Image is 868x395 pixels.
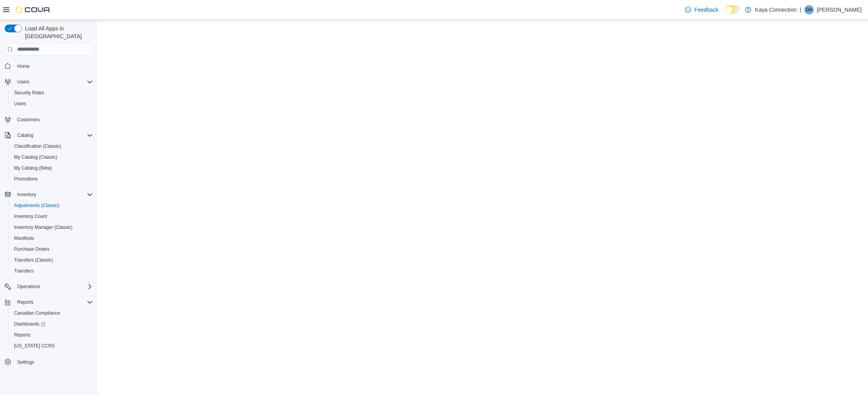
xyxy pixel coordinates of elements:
[14,235,34,241] span: Manifests
[725,14,725,14] span: Dark Mode
[11,223,76,232] a: Inventory Manager (Classic)
[14,90,44,96] span: Security Roles
[14,190,39,199] button: Inventory
[11,266,37,276] a: Transfers
[8,340,96,351] button: [US_STATE] CCRS
[2,114,96,125] button: Customers
[11,223,93,232] span: Inventory Manager (Classic)
[14,246,50,252] span: Purchase Orders
[14,298,37,307] button: Reports
[14,332,30,338] span: Reports
[17,79,29,85] span: Users
[17,283,40,290] span: Operations
[14,176,38,182] span: Promotions
[8,308,96,319] button: Canadian Compliance
[2,297,96,308] button: Reports
[11,88,93,97] span: Security Roles
[8,244,96,255] button: Purchase Orders
[11,88,47,97] a: Security Roles
[800,5,801,14] p: |
[14,224,73,230] span: Inventory Manager (Classic)
[14,165,52,171] span: My Catalog (Beta)
[11,319,93,329] span: Dashboards
[11,163,55,173] a: My Catalog (Beta)
[11,234,37,243] a: Manifests
[11,174,41,184] a: Promotions
[8,222,96,233] button: Inventory Manager (Classic)
[2,281,96,292] button: Operations
[11,244,53,254] a: Purchase Orders
[11,174,93,184] span: Promotions
[14,131,36,140] button: Catalog
[11,330,34,340] a: Reports
[11,152,93,162] span: My Catalog (Classic)
[11,330,93,340] span: Reports
[14,101,26,107] span: Users
[14,298,93,307] span: Reports
[11,201,93,210] span: Adjustments (Classic)
[806,5,813,14] span: DA
[11,142,93,151] span: Classification (Classic)
[8,174,96,184] button: Promotions
[8,233,96,244] button: Manifests
[14,343,55,349] span: [US_STATE] CCRS
[14,257,53,263] span: Transfers (Classic)
[11,308,63,318] a: Canadian Compliance
[14,77,93,87] span: Users
[22,25,93,40] span: Load All Apps in [GEOGRAPHIC_DATA]
[11,201,62,210] a: Adjustments (Classic)
[11,244,93,254] span: Purchase Orders
[11,234,93,243] span: Manifests
[11,99,93,108] span: Users
[11,266,93,276] span: Transfers
[8,319,96,329] a: Dashboards
[14,357,93,367] span: Settings
[8,200,96,211] button: Adjustments (Classic)
[16,6,51,14] img: Cova
[11,255,93,265] span: Transfers (Classic)
[14,282,93,291] span: Operations
[817,5,862,14] p: [PERSON_NAME]
[804,5,814,14] div: Dana Austin
[17,299,34,305] span: Reports
[14,154,57,160] span: My Catalog (Classic)
[11,319,48,329] a: Dashboards
[14,358,37,367] a: Settings
[8,255,96,266] button: Transfers (Classic)
[2,76,96,87] button: Users
[14,282,43,291] button: Operations
[8,98,96,109] button: Users
[11,341,93,351] span: Washington CCRS
[11,212,93,221] span: Inventory Count
[14,131,93,140] span: Catalog
[2,60,96,72] button: Home
[14,202,59,209] span: Adjustments (Classic)
[14,61,93,71] span: Home
[11,255,56,265] a: Transfers (Classic)
[11,163,93,173] span: My Catalog (Beta)
[11,99,29,108] a: Users
[14,321,45,327] span: Dashboards
[17,132,33,138] span: Catalog
[8,266,96,276] button: Transfers
[8,87,96,98] button: Security Roles
[11,341,58,351] a: [US_STATE] CCRS
[14,115,43,124] a: Customers
[11,152,60,162] a: My Catalog (Classic)
[2,130,96,141] button: Catalog
[14,268,34,274] span: Transfers
[8,163,96,174] button: My Catalog (Beta)
[14,213,47,220] span: Inventory Count
[17,191,36,198] span: Inventory
[755,5,797,14] p: Kaya Connection
[17,359,34,365] span: Settings
[8,329,96,340] button: Reports
[14,77,32,87] button: Users
[14,310,60,316] span: Canadian Compliance
[682,2,721,18] a: Feedback
[11,308,93,318] span: Canadian Compliance
[2,356,96,367] button: Settings
[14,190,93,199] span: Inventory
[11,142,64,151] a: Classification (Classic)
[8,152,96,163] button: My Catalog (Classic)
